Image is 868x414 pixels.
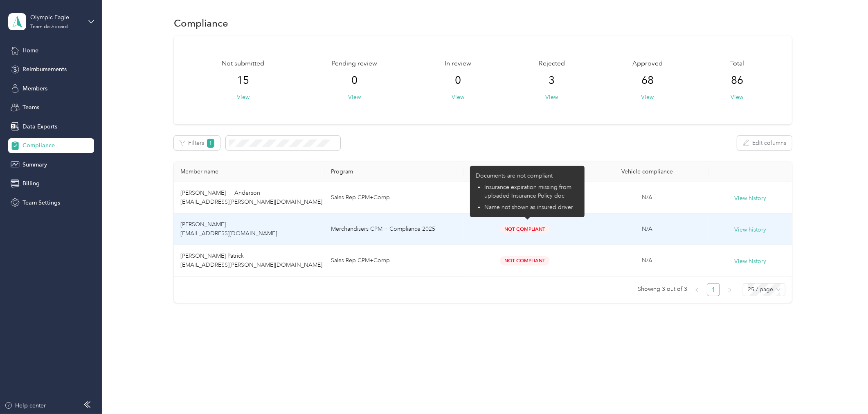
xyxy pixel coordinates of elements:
[484,184,571,199] span: Insurance expiration missing from uploaded Insurance Policy doc
[730,59,744,69] span: Total
[22,122,57,131] span: Data Exports
[743,283,785,296] div: Page Size
[180,221,277,237] span: [PERSON_NAME] [EMAIL_ADDRESS][DOMAIN_NAME]
[351,74,358,87] span: 0
[690,283,704,296] li: Previous Page
[731,74,743,87] span: 86
[707,283,720,296] a: 1
[593,168,702,175] div: Vehicle compliance
[642,257,652,264] span: N/A
[734,257,766,266] button: View history
[22,179,40,188] span: Billing
[748,283,780,296] span: 25 / page
[734,225,766,234] button: View history
[723,283,736,296] button: right
[180,252,322,268] span: [PERSON_NAME] Patrick [EMAIL_ADDRESS][PERSON_NAME][DOMAIN_NAME]
[727,288,732,292] span: right
[484,204,573,211] span: Name not shown as insured driver
[30,25,68,29] div: Team dashboard
[455,74,461,87] span: 0
[445,59,471,69] span: In review
[731,93,743,101] button: View
[539,59,565,69] span: Rejected
[30,13,81,22] div: Olympic Eagle
[695,288,699,292] span: left
[174,136,220,150] button: Filters1
[237,74,249,87] span: 15
[476,171,579,180] p: Documents are not compliant
[500,225,549,234] span: Not Compliant
[4,401,46,410] button: Help center
[324,162,463,182] th: Program
[641,93,654,101] button: View
[324,182,463,214] td: Sales Rep CPM+Comp
[174,162,324,182] th: Member name
[180,189,322,205] span: [PERSON_NAME] Anderson [EMAIL_ADDRESS][PERSON_NAME][DOMAIN_NAME]
[22,84,47,93] span: Members
[632,59,663,69] span: Approved
[549,74,555,87] span: 3
[22,160,47,169] span: Summary
[324,214,463,245] td: Merchandisers CPM + Compliance 2025
[707,283,720,296] li: 1
[734,194,766,203] button: View history
[822,368,868,414] iframe: Everlance-gr Chat Button Frame
[642,225,652,232] span: N/A
[22,141,55,150] span: Compliance
[500,256,549,265] span: Not Compliant
[22,103,39,112] span: Teams
[174,19,228,27] h1: Compliance
[22,46,38,55] span: Home
[641,74,654,87] span: 68
[237,93,250,101] button: View
[638,283,687,295] span: Showing 3 out of 3
[207,139,214,148] span: 1
[222,59,264,69] span: Not submitted
[690,283,704,296] button: left
[452,93,464,101] button: View
[642,194,652,201] span: N/A
[324,245,463,277] td: Sales Rep CPM+Comp
[22,65,67,74] span: Reimbursements
[737,136,792,150] button: Edit columns
[332,59,377,69] span: Pending review
[348,93,361,101] button: View
[546,93,558,101] button: View
[22,198,60,207] span: Team Settings
[723,283,736,296] li: Next Page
